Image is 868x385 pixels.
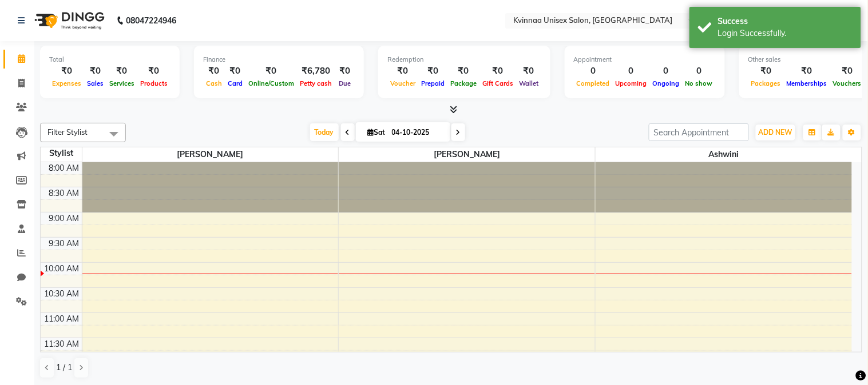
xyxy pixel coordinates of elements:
span: Prepaid [418,79,447,87]
span: Upcoming [613,79,650,87]
span: Due [336,79,354,87]
div: 8:00 AM [47,162,82,174]
span: Vouchers [830,79,865,87]
div: 11:30 AM [42,338,82,350]
div: ₹0 [418,65,447,78]
div: 9:30 AM [47,238,82,250]
div: ₹0 [84,65,106,78]
div: 10:30 AM [42,288,82,300]
div: ₹0 [335,65,355,78]
div: Total [49,55,171,65]
div: ₹0 [137,65,171,78]
span: [PERSON_NAME] [82,147,339,162]
div: ₹6,780 [297,65,335,78]
input: Search Appointment [649,123,749,141]
div: ₹0 [830,65,865,78]
div: ₹0 [203,65,225,78]
span: Package [447,79,479,87]
span: Completed [574,79,613,87]
button: ADD NEW [756,125,795,141]
span: Wallet [516,79,541,87]
div: 9:00 AM [47,212,82,224]
b: 08047224946 [126,5,176,37]
div: 11:00 AM [42,313,82,325]
div: 10:00 AM [42,263,82,275]
img: logo [29,5,108,37]
div: ₹0 [748,65,784,78]
span: Packages [748,79,784,87]
span: Today [310,123,339,141]
span: Sat [365,128,389,137]
div: ₹0 [784,65,830,78]
div: Login Successfully. [718,27,853,39]
span: ADD NEW [759,128,792,137]
span: Card [225,79,245,87]
span: Petty cash [297,79,335,87]
span: Cash [203,79,225,87]
div: ₹0 [387,65,418,78]
div: ₹0 [106,65,137,78]
span: No show [683,79,716,87]
div: Appointment [574,55,716,65]
div: Stylist [41,147,82,159]
div: ₹0 [516,65,541,78]
span: Products [137,79,171,87]
div: ₹0 [225,65,245,78]
span: Memberships [784,79,830,87]
span: Ongoing [650,79,683,87]
div: ₹0 [49,65,84,78]
div: Finance [203,55,355,65]
div: Success [718,15,853,27]
input: 2025-10-04 [389,124,446,141]
div: ₹0 [447,65,479,78]
span: Online/Custom [245,79,297,87]
span: Voucher [387,79,418,87]
span: Gift Cards [479,79,516,87]
div: ₹0 [245,65,297,78]
div: 0 [683,65,716,78]
span: Filter Stylist [47,127,88,137]
span: Services [106,79,137,87]
span: Expenses [49,79,84,87]
span: Sales [84,79,106,87]
div: Redemption [387,55,541,65]
div: 0 [574,65,613,78]
span: Ashwini [596,147,852,162]
span: 1 / 1 [56,362,72,374]
div: 0 [650,65,683,78]
span: [PERSON_NAME] [339,147,595,162]
div: ₹0 [479,65,516,78]
div: 0 [613,65,650,78]
div: 8:30 AM [47,187,82,199]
